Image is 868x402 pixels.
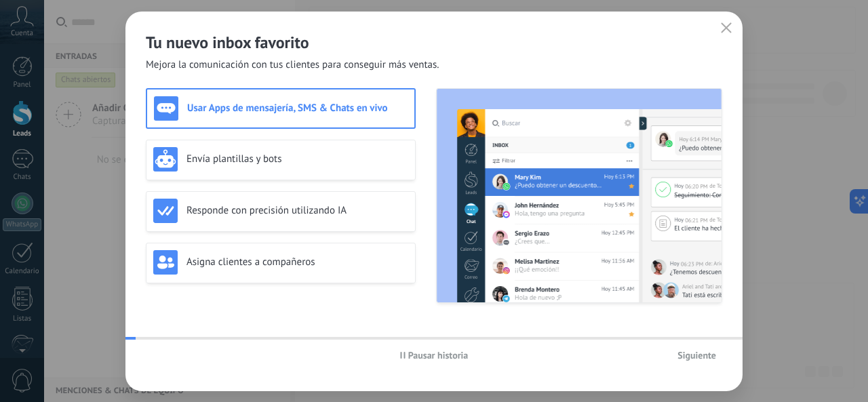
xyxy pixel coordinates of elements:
[186,256,408,268] h3: Asigna clientes a compañeros
[187,102,408,115] h3: Usar Apps de mensajería, SMS & Chats en vivo
[677,350,716,360] span: Siguiente
[146,32,722,53] h2: Tu nuevo inbox favorito
[186,204,408,217] h3: Responde con precisión utilizando IA
[146,58,439,72] span: Mejora la comunicación con tus clientes para conseguir más ventas.
[408,350,469,360] span: Pausar historia
[394,345,475,365] button: Pausar historia
[186,153,408,165] h3: Envía plantillas y bots
[671,345,722,365] button: Siguiente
